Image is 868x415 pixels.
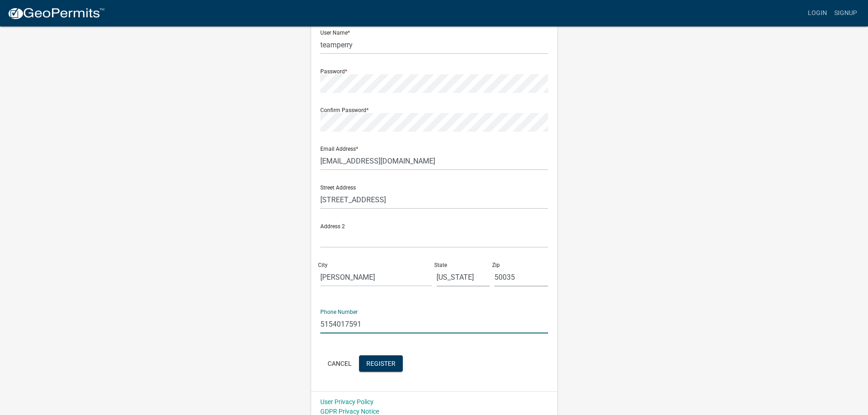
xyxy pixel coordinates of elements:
button: Cancel [320,355,359,372]
a: Login [804,5,831,22]
span: Register [366,359,395,367]
a: Signup [831,5,861,22]
a: User Privacy Policy [320,398,374,405]
button: Register [359,355,403,372]
a: GDPR Privacy Notice [320,408,379,415]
